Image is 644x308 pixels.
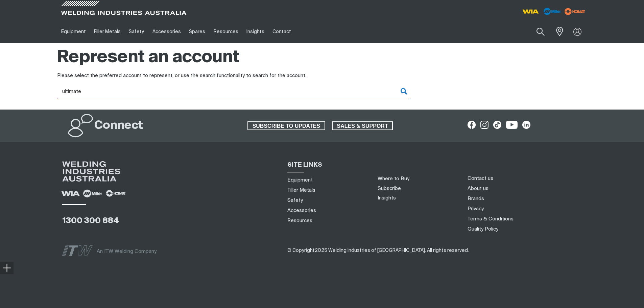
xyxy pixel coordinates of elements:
a: Insights [378,195,396,200]
a: Subscribe [378,186,401,191]
a: Terms & Conditions [468,215,514,222]
a: Filler Metals [90,20,125,43]
span: © Copyright 2025 Welding Industries of [GEOGRAPHIC_DATA] . All rights reserved. [287,248,469,253]
img: hide socials [3,264,11,272]
span: SALES & SUPPORT [333,121,392,130]
a: 1300 300 884 [62,217,119,225]
a: Privacy [468,205,484,212]
a: About us [468,185,488,192]
span: An ITW Welding Company [97,249,157,254]
a: Equipment [57,20,90,43]
a: SUBSCRIBE TO UPDATES [247,121,325,130]
nav: Sitemap [285,175,369,226]
a: Brands [468,195,484,202]
a: Filler Metals [287,187,315,194]
h2: Connect [94,118,143,133]
a: Resources [287,217,312,224]
a: Contact us [468,175,493,182]
h1: Represent an account [57,47,587,69]
a: Quality Policy [468,226,498,233]
input: Product name or item number... [520,24,552,40]
a: Insights [242,20,268,43]
a: Accessories [287,207,316,214]
a: Equipment [287,176,313,184]
span: ​​​​​​​​​​​​​​​​​​ ​​​​​​ [287,248,469,253]
div: Please select the preferred account to represent, or use the search functionality to search for t... [57,72,587,80]
a: Resources [209,20,242,43]
nav: Footer [465,173,595,234]
a: Safety [125,20,148,43]
input: Enter Customer no., Name or Address [57,84,410,99]
img: miller [563,6,587,17]
span: SUBSCRIBE TO UPDATES [248,121,325,130]
nav: Main [57,20,455,43]
a: SALES & SUPPORT [332,121,393,130]
button: Search products [529,24,552,40]
a: Spares [185,20,209,43]
div: Customer [57,84,410,99]
span: SITE LINKS [287,162,322,168]
a: Safety [287,197,303,204]
a: Accessories [148,20,185,43]
a: Where to Buy [378,176,409,181]
a: Contact [268,20,295,43]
